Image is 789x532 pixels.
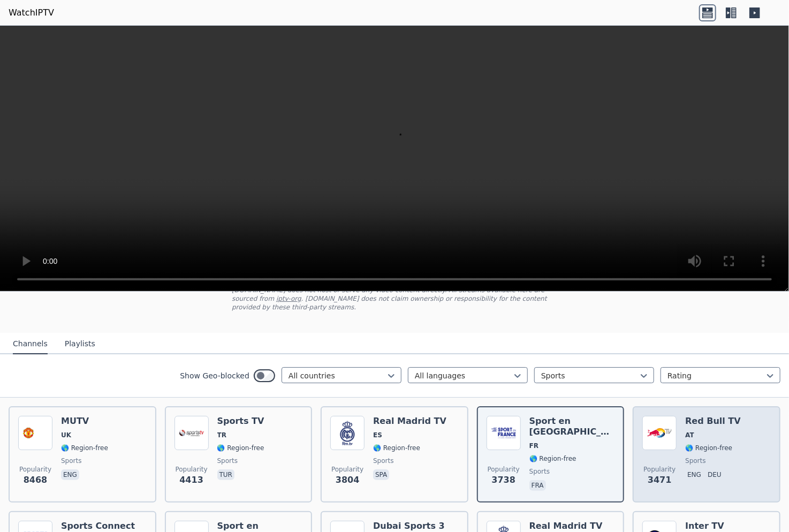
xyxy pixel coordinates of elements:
[180,370,249,381] label: Show Geo-blocked
[18,416,52,450] img: MUTV
[331,465,363,474] span: Popularity
[648,474,672,487] span: 3471
[61,431,71,439] span: UK
[19,465,51,474] span: Popularity
[336,474,360,487] span: 3804
[13,334,48,354] button: Channels
[330,416,365,450] img: Real Madrid TV
[685,444,732,452] span: 🌎 Region-free
[685,416,741,427] h6: Red Bull TV
[529,416,615,437] h6: Sport en [GEOGRAPHIC_DATA]
[176,465,208,474] span: Popularity
[373,444,420,452] span: 🌎 Region-free
[685,469,703,480] p: eng
[529,521,603,531] h6: Real Madrid TV
[61,457,81,465] span: sports
[175,416,209,450] img: Sports TV
[685,521,732,531] h6: Inter TV
[705,469,724,480] p: deu
[9,6,54,19] a: WatchIPTV
[373,469,389,480] p: spa
[373,416,446,427] h6: Real Madrid TV
[529,467,550,476] span: sports
[529,454,576,463] span: 🌎 Region-free
[217,469,234,480] p: tur
[685,431,694,439] span: AT
[492,474,516,487] span: 3738
[373,521,445,531] h6: Dubai Sports 3
[276,295,301,302] a: iptv-org
[529,480,546,491] p: fra
[217,431,226,439] span: TR
[217,416,264,427] h6: Sports TV
[61,521,135,531] h6: Sports Connect
[61,469,79,480] p: eng
[487,416,521,450] img: Sport en France
[179,474,203,487] span: 4413
[488,465,520,474] span: Popularity
[232,286,557,311] p: [DOMAIN_NAME] does not host or serve any video content directly. All streams available here are s...
[65,334,95,354] button: Playlists
[642,416,677,450] img: Red Bull TV
[529,442,538,450] span: FR
[61,416,108,427] h6: MUTV
[217,457,238,465] span: sports
[373,457,393,465] span: sports
[24,474,48,487] span: 8468
[643,465,676,474] span: Popularity
[685,457,705,465] span: sports
[217,444,264,452] span: 🌎 Region-free
[373,431,382,439] span: ES
[61,444,108,452] span: 🌎 Region-free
